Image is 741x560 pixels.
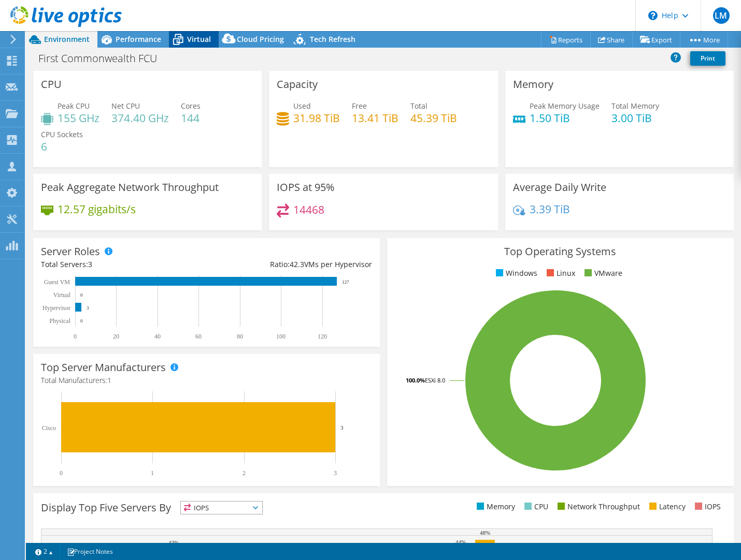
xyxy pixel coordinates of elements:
[44,278,70,286] text: Guest VM
[42,424,56,432] text: Cisco
[318,333,327,340] text: 120
[41,375,372,386] h4: Total Manufacturers:
[187,34,211,44] span: Virtual
[237,333,243,340] text: 80
[611,101,659,111] span: Total Memory
[41,246,100,257] h3: Server Roles
[88,259,92,269] span: 3
[293,101,311,111] span: Used
[80,318,83,323] text: 0
[87,305,89,311] text: 3
[425,376,445,384] tspan: ESXi 8.0
[181,101,201,111] span: Cores
[34,53,173,64] h1: First Commonwealth FCU
[692,501,721,512] li: IOPS
[41,182,219,193] h3: Peak Aggregate Network Throughput
[334,469,337,477] text: 3
[455,539,466,545] text: 44%
[42,304,70,312] text: Hypervisor
[237,34,284,44] span: Cloud Pricing
[107,375,111,385] span: 1
[293,112,340,124] h4: 31.98 TiB
[58,203,136,215] h4: 12.57 gigabits/s
[74,333,77,340] text: 0
[49,317,70,325] text: Physical
[181,502,262,514] span: IOPS
[713,7,730,24] span: LM
[293,204,324,215] h4: 14468
[342,279,349,285] text: 127
[611,112,659,124] h4: 3.00 TiB
[53,291,71,299] text: Virtual
[530,101,600,111] span: Peak Memory Usage
[44,34,90,44] span: Environment
[530,112,600,124] h4: 1.50 TiB
[28,545,60,558] a: 2
[41,79,62,90] h3: CPU
[277,182,335,193] h3: IOPS at 95%
[310,34,355,44] span: Tech Refresh
[513,182,606,193] h3: Average Daily Write
[58,112,99,124] h4: 155 GHz
[647,501,686,512] li: Latency
[111,101,140,111] span: Net CPU
[276,333,286,340] text: 100
[154,333,161,340] text: 40
[113,333,119,340] text: 20
[493,268,537,279] li: Windows
[544,268,575,279] li: Linux
[590,32,633,48] a: Share
[690,51,725,66] a: Print
[206,259,372,270] div: Ratio: VMs per Hypervisor
[195,333,202,340] text: 60
[648,11,658,20] svg: \n
[632,32,680,48] a: Export
[395,246,726,257] h3: Top Operating Systems
[151,469,154,477] text: 1
[41,129,83,139] span: CPU Sockets
[243,469,246,477] text: 2
[480,529,490,536] text: 48%
[60,545,120,558] a: Project Notes
[474,501,515,512] li: Memory
[111,112,169,124] h4: 374.40 GHz
[60,469,63,477] text: 0
[116,34,161,44] span: Performance
[352,112,398,124] h4: 13.41 TiB
[513,79,553,90] h3: Memory
[290,259,304,269] span: 42.3
[181,112,201,124] h4: 144
[80,292,83,298] text: 0
[41,362,166,373] h3: Top Server Manufacturers
[41,259,206,270] div: Total Servers:
[406,376,425,384] tspan: 100.0%
[58,101,90,111] span: Peak CPU
[277,79,318,90] h3: Capacity
[168,539,179,546] text: 43%
[541,32,591,48] a: Reports
[410,112,457,124] h4: 45.39 TiB
[680,32,728,48] a: More
[340,424,344,431] text: 3
[352,101,367,111] span: Free
[582,268,622,279] li: VMware
[555,501,640,512] li: Network Throughput
[410,101,427,111] span: Total
[530,203,570,215] h4: 3.39 TiB
[522,501,548,512] li: CPU
[41,141,83,152] h4: 6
